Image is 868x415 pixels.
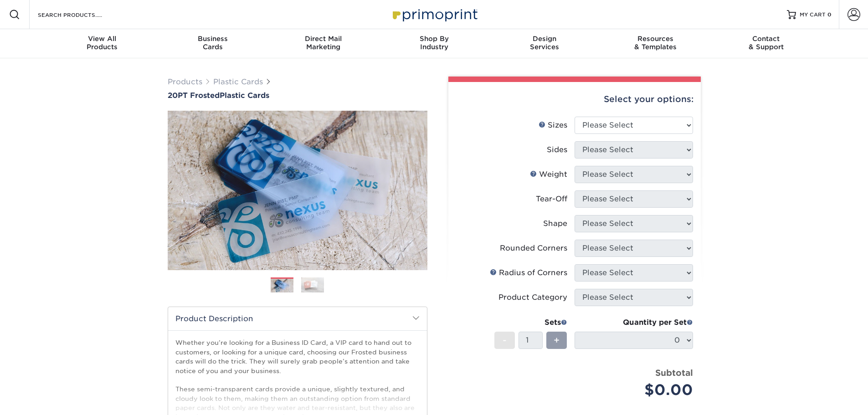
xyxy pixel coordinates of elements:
span: Contact [711,35,822,43]
div: Sets [494,317,567,328]
span: Design [489,35,600,43]
span: Resources [600,35,711,43]
img: Plastic Cards 01 [271,278,293,294]
div: Cards [157,35,268,51]
div: & Templates [600,35,711,51]
div: Industry [379,35,489,51]
h2: Product Description [168,307,427,330]
img: Plastic Cards 02 [301,277,324,293]
a: Shop ByIndustry [379,29,489,58]
div: Marketing [268,35,379,51]
a: BusinessCards [157,29,268,58]
div: Rounded Corners [500,243,567,254]
span: 0 [827,11,832,18]
span: Business [157,35,268,43]
div: Tear-Off [536,194,567,205]
div: Sizes [539,120,567,131]
img: Primoprint [389,5,480,24]
input: SEARCH PRODUCTS..... [37,9,126,20]
a: Direct MailMarketing [268,29,379,58]
a: DesignServices [489,29,600,58]
span: 20PT Frosted [168,91,220,100]
span: Shop By [379,35,489,43]
div: $0.00 [581,379,693,401]
span: Direct Mail [268,35,379,43]
a: Products [168,77,202,86]
div: Products [47,35,158,51]
a: Plastic Cards [213,77,263,86]
a: Contact& Support [711,29,822,58]
span: View All [47,35,158,43]
div: Select your options: [456,82,693,117]
strong: Subtotal [655,368,693,378]
div: Weight [530,169,567,180]
div: Services [489,35,600,51]
a: Resources& Templates [600,29,711,58]
span: - [503,333,507,347]
div: Quantity per Set [575,317,693,328]
span: + [554,333,560,347]
img: 20PT Frosted 01 [168,101,427,280]
a: View AllProducts [47,29,158,58]
div: Shape [543,218,567,229]
div: Radius of Corners [490,267,567,278]
span: MY CART [800,11,826,19]
div: & Support [711,35,822,51]
div: Product Category [498,292,567,303]
a: 20PT FrostedPlastic Cards [168,91,427,100]
div: Sides [547,144,567,155]
h1: Plastic Cards [168,91,427,100]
